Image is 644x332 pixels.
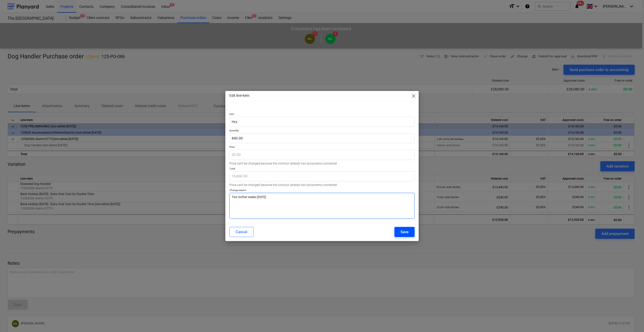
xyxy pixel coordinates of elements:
[229,117,415,127] input: Unit
[229,93,249,98] p: Edit line-item
[619,308,644,332] iframe: Chat Widget
[229,167,415,171] p: Total
[229,129,415,133] p: Quantity
[229,112,415,117] p: Unit
[229,171,415,181] input: Total
[229,227,254,237] button: Cancel
[394,227,415,237] button: Save
[229,145,415,150] p: Price
[229,150,415,160] input: Price
[229,193,415,219] textarea: Two further weeks [DATE]
[229,162,415,165] p: Price can't be changed because the contract already has documents connected
[229,188,415,193] p: Change reason
[236,229,247,235] div: Cancel
[411,93,417,99] span: close
[229,183,415,186] p: Price can't be changed because the contract already has documents connected
[400,229,409,235] div: Save
[229,133,415,143] input: Quantity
